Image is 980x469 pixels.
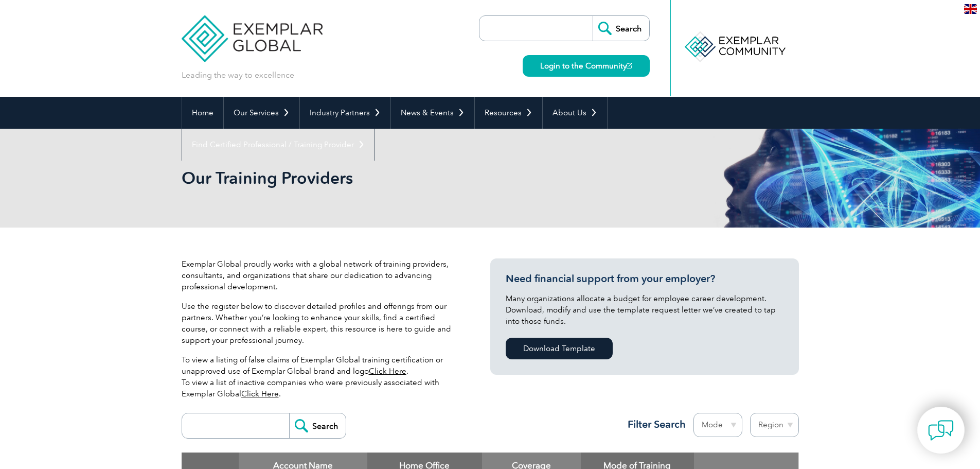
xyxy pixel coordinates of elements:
h3: Filter Search [621,418,686,431]
input: Search [289,413,346,438]
a: Industry Partners [300,97,390,129]
img: contact-chat.png [928,418,954,443]
img: open_square.png [627,63,632,68]
a: Resources [475,97,542,129]
a: Find Certified Professional / Training Provider [182,129,375,161]
a: Click Here [369,367,406,376]
a: Our Services [224,97,299,129]
a: About Us [543,97,607,129]
h3: Need financial support from your employer? [506,272,783,285]
h2: Our Training Providers [182,170,614,186]
a: Login to the Community [523,55,650,77]
p: Many organizations allocate a budget for employee career development. Download, modify and use th... [506,293,783,327]
img: en [964,4,977,14]
input: Search [593,16,649,41]
a: Download Template [506,338,613,359]
a: Home [182,97,223,129]
p: Exemplar Global proudly works with a global network of training providers, consultants, and organ... [182,258,459,292]
p: Leading the way to excellence [182,70,294,81]
a: Click Here [241,389,279,398]
p: To view a listing of false claims of Exemplar Global training certification or unapproved use of ... [182,354,459,399]
p: Use the register below to discover detailed profiles and offerings from our partners. Whether you... [182,301,459,346]
a: News & Events [391,97,474,129]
